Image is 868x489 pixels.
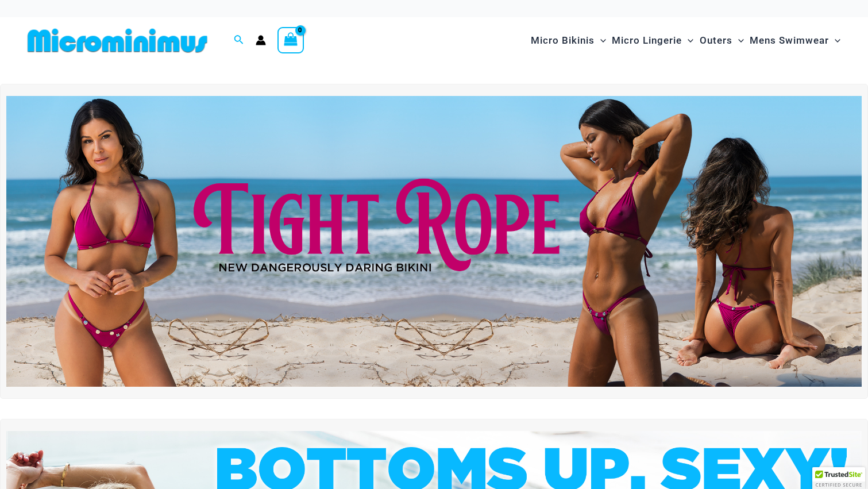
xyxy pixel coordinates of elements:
nav: Site Navigation [526,21,845,60]
span: Menu Toggle [829,26,840,55]
span: Mens Swimwear [750,26,829,55]
img: Tight Rope Pink Bikini [6,96,862,387]
a: Account icon link [256,35,266,45]
a: Micro LingerieMenu ToggleMenu Toggle [609,23,696,58]
a: Micro BikinisMenu ToggleMenu Toggle [528,23,609,58]
a: Mens SwimwearMenu ToggleMenu Toggle [747,23,843,58]
a: OutersMenu ToggleMenu Toggle [697,23,747,58]
div: TrustedSite Certified [812,467,865,489]
img: MM SHOP LOGO FLAT [23,28,212,53]
span: Micro Lingerie [612,26,682,55]
span: Menu Toggle [682,26,693,55]
span: Menu Toggle [732,26,744,55]
span: Outers [700,26,732,55]
a: Search icon link [234,33,244,48]
span: Micro Bikinis [531,26,595,55]
span: Menu Toggle [595,26,606,55]
a: View Shopping Cart, empty [277,27,304,53]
